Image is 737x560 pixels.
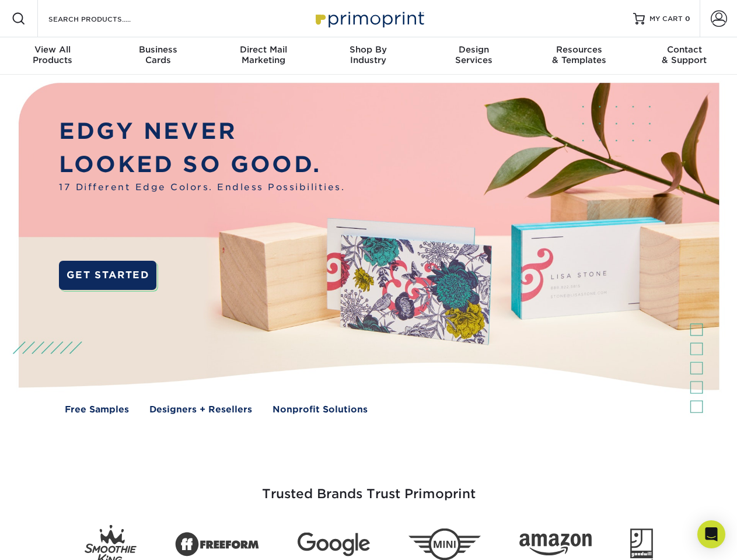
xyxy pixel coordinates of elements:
span: MY CART [649,14,683,24]
div: & Templates [526,44,631,65]
a: Contact& Support [632,37,737,75]
span: 17 Different Edge Colors. Endless Possibilities. [59,181,345,194]
div: Industry [316,44,421,65]
div: Services [421,44,526,65]
img: Amazon [519,534,592,556]
img: Google [298,533,370,556]
span: Direct Mail [211,44,316,55]
p: EDGY NEVER [59,115,345,148]
a: Shop ByIndustry [316,37,421,75]
input: SEARCH PRODUCTS..... [47,12,161,26]
a: Nonprofit Solutions [273,403,368,416]
a: BusinessCards [105,37,210,75]
span: Shop By [316,44,421,55]
a: Free Samples [65,403,129,416]
img: Goodwill [630,528,653,560]
h3: Trusted Brands Trust Primoprint [27,459,710,516]
span: Design [421,44,526,55]
div: Cards [105,44,210,65]
a: Resources& Templates [526,37,631,75]
span: Contact [632,44,737,55]
div: & Support [632,44,737,65]
p: LOOKED SO GOOD. [59,148,345,181]
a: DesignServices [421,37,526,75]
a: Direct MailMarketing [211,37,316,75]
span: Resources [526,44,631,55]
a: GET STARTED [59,261,156,290]
a: Designers + Resellers [149,403,252,416]
div: Marketing [211,44,316,65]
div: Open Intercom Messenger [697,520,725,548]
span: Business [105,44,210,55]
span: 0 [685,15,690,23]
img: Primoprint [310,6,427,31]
